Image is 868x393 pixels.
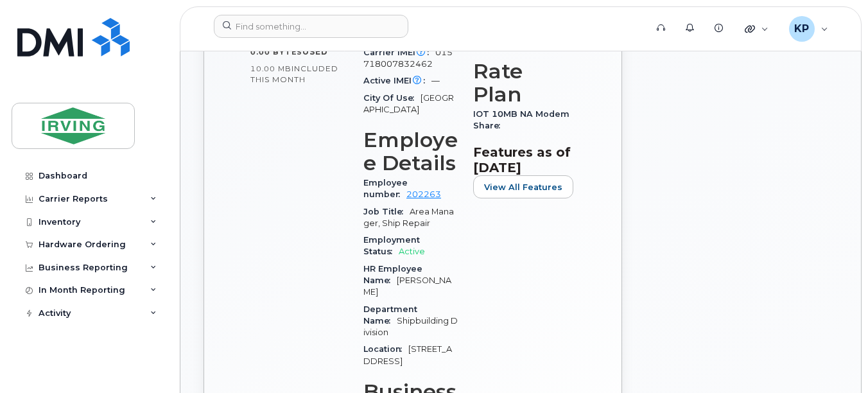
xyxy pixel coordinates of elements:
[473,175,573,198] button: View All Features
[406,189,441,199] a: 202263
[250,64,291,73] span: 10.00 MB
[363,235,420,256] span: Employment Status
[363,304,417,326] span: Department Name
[363,48,453,69] span: 015718007832462
[363,93,454,114] span: [GEOGRAPHIC_DATA]
[431,76,440,85] span: —
[302,47,328,57] span: used
[473,109,569,130] span: IOT 10MB NA Modem Share
[363,264,422,285] span: HR Employee Name
[363,344,408,354] span: Location
[250,48,302,57] span: 0.00 Bytes
[780,16,837,42] div: Karen Perera
[250,64,338,85] span: included this month
[473,60,575,106] h3: Rate Plan
[473,144,575,175] h3: Features as of [DATE]
[736,16,777,42] div: Quicklinks
[363,275,451,297] span: [PERSON_NAME]
[363,93,421,103] span: City Of Use
[363,316,458,337] span: Shipbuilding Division
[363,48,435,57] span: Carrier IMEI
[363,207,410,216] span: Job Title
[399,247,425,256] span: Active
[363,178,408,199] span: Employee number
[363,344,452,365] span: [STREET_ADDRESS]
[214,15,408,38] input: Find something...
[363,76,431,85] span: Active IMEI
[484,181,562,193] span: View All Features
[363,128,458,175] h3: Employee Details
[363,207,454,228] span: Area Manager, Ship Repair
[794,21,809,37] span: KP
